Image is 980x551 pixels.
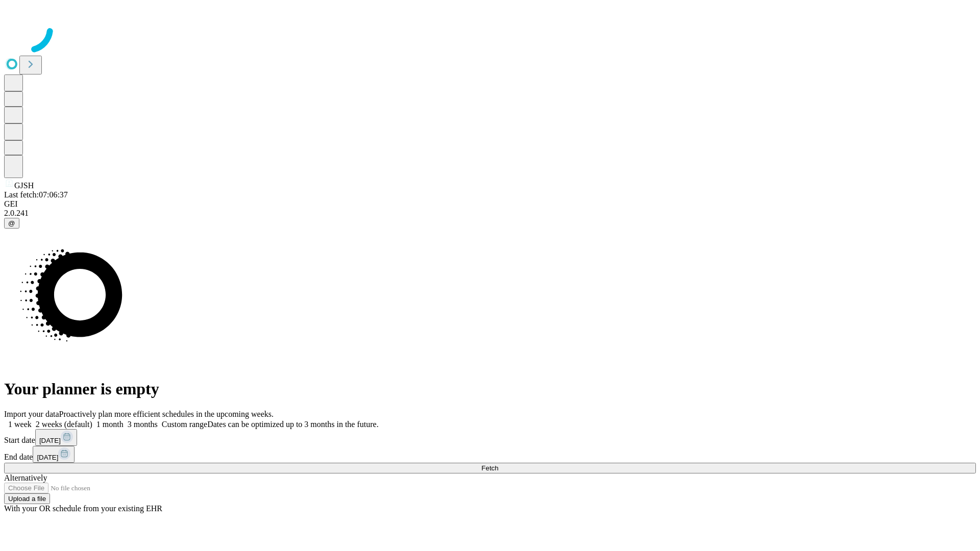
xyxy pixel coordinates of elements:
[14,181,34,190] span: GJSH
[33,446,75,463] button: [DATE]
[207,420,378,429] span: Dates can be optimized up to 3 months in the future.
[35,429,77,446] button: [DATE]
[8,219,15,227] span: @
[4,218,19,229] button: @
[4,504,162,513] span: With your OR schedule from your existing EHR
[59,410,274,418] span: Proactively plan more efficient schedules in the upcoming weeks.
[4,380,976,398] h1: Your planner is empty
[8,420,32,429] span: 1 week
[4,429,976,446] div: Start date
[37,454,58,461] span: [DATE]
[4,446,976,463] div: End date
[4,190,68,199] span: Last fetch: 07:06:37
[36,420,92,429] span: 2 weeks (default)
[4,209,976,218] div: 2.0.241
[128,420,158,429] span: 3 months
[4,463,976,473] button: Fetch
[162,420,207,429] span: Custom range
[4,199,976,209] div: GEI
[96,420,124,429] span: 1 month
[4,473,47,482] span: Alternatively
[4,493,50,504] button: Upload a file
[39,437,61,444] span: [DATE]
[4,410,59,418] span: Import your data
[481,464,498,472] span: Fetch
